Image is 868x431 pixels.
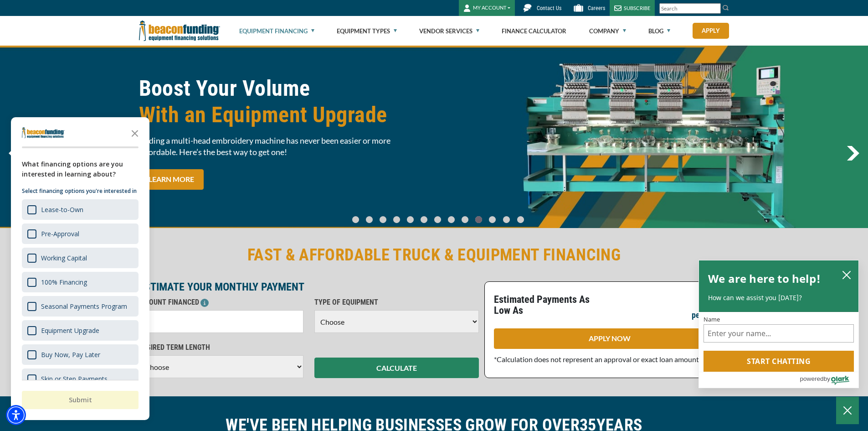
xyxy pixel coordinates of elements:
[800,372,858,388] a: Powered by Olark
[847,146,859,161] a: next
[418,216,429,223] a: Go To Slide 5
[337,16,397,46] a: Equipment Types
[41,229,79,238] div: Pre-Approval
[693,23,729,39] a: Apply
[537,5,561,11] span: Contact Us
[692,310,725,321] p: per month
[239,16,314,46] a: Equipment Financing
[708,293,849,302] p: How can we assist you [DATE]?
[405,216,416,223] a: Go To Slide 4
[41,278,87,286] div: 100% Financing
[494,294,604,316] p: Estimated Payments As Low As
[502,16,566,46] a: Finance Calculator
[22,127,65,138] img: Company logo
[139,75,429,128] h1: Boost Your Volume
[419,16,479,46] a: Vendor Services
[364,216,375,223] a: Go To Slide 1
[515,216,526,223] a: Go To Slide 12
[487,216,498,223] a: Go To Slide 10
[22,159,139,179] div: What financing options are you interested in learning about?
[22,248,139,268] div: Working Capital
[704,317,854,322] label: Name
[126,124,144,142] button: Close the survey
[22,391,139,409] button: Submit
[704,351,854,372] button: Start chatting
[494,328,725,349] a: APPLY NOW
[446,216,457,223] a: Go To Slide 7
[708,270,821,288] h2: We are here to help!
[22,272,139,292] div: 100% Financing
[459,216,470,223] a: Go To Slide 8
[391,216,402,223] a: Go To Slide 3
[11,117,149,420] div: Survey
[41,302,127,311] div: Seasonal Payments Program
[9,146,21,161] img: Left Navigator
[139,310,303,333] input: $
[588,5,605,11] span: Careers
[9,146,21,161] a: previous
[350,216,361,223] a: Go To Slide 0
[139,16,220,46] img: Beacon Funding Corporation logo
[648,16,670,46] a: Blog
[824,373,830,384] span: by
[139,244,729,265] h2: FAST & AFFORDABLE TRUCK & EQUIPMENT FINANCING
[847,146,859,161] img: Right Navigator
[314,297,479,308] p: TYPE OF EQUIPMENT
[22,223,139,244] div: Pre-Approval
[800,373,823,384] span: powered
[704,324,854,343] input: Name
[139,342,303,353] p: DESIRED TERM LENGTH
[139,297,303,308] p: AMOUNT FINANCED
[22,296,139,317] div: Seasonal Payments Program
[22,320,139,341] div: Equipment Upgrade
[314,358,479,378] button: CALCULATE
[839,268,854,281] button: close chatbox
[377,216,388,223] a: Go To Slide 2
[836,397,859,424] button: Close Chatbox
[22,199,139,220] div: Lease-to-Own
[659,3,721,14] input: Search
[699,260,859,389] div: olark chatbox
[22,344,139,365] div: Buy Now, Pay Later
[139,169,204,190] a: LEARN MORE Boost Your VolumeWith an Equipment Upgrade
[139,135,429,158] span: Adding a multi-head embroidery machine has never been easier or more affordable. Here’s the best ...
[41,254,87,262] div: Working Capital
[41,205,83,214] div: Lease-to-Own
[494,355,700,363] span: *Calculation does not represent an approval or exact loan amount.
[722,4,729,11] img: Search
[6,405,26,425] div: Accessibility Menu
[139,281,479,292] p: ESTIMATE YOUR MONTHLY PAYMENT
[711,5,719,12] a: Clear search text
[139,102,429,128] span: With an Equipment Upgrade
[41,374,108,383] div: Skip or Step Payments
[41,350,100,359] div: Buy Now, Pay Later
[22,187,139,196] p: Select financing options you're interested in
[501,216,512,223] a: Go To Slide 11
[473,216,484,223] a: Go To Slide 9
[432,216,443,223] a: Go To Slide 6
[22,369,139,389] div: Skip or Step Payments
[589,16,626,46] a: Company
[41,326,99,335] div: Equipment Upgrade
